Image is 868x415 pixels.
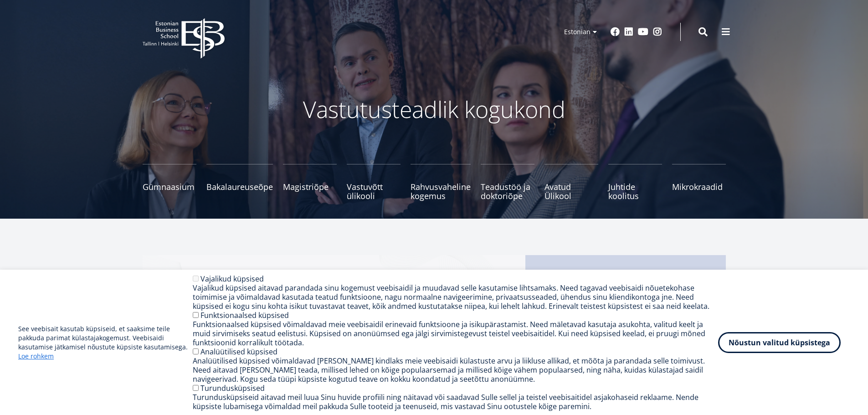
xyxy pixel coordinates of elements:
a: Teadustöö ja doktoriõpe [481,164,534,200]
label: Turundusküpsised [200,383,265,393]
div: Analüütilised küpsised võimaldavad [PERSON_NAME] kindlaks meie veebisaidi külastuste arvu ja liik... [193,356,718,384]
span: Mikrokraadid [672,182,726,191]
span: Bakalaureuseõpe [206,182,273,191]
span: Teadustöö ja doktoriõpe [481,182,534,200]
a: Linkedin [624,27,633,36]
span: Vastuvõtt ülikooli [347,182,401,200]
a: Instagram [653,27,662,36]
a: Vastuvõtt ülikooli [347,164,401,200]
a: Magistriõpe [283,164,337,200]
span: Rahvusvaheline kogemus [411,182,471,200]
div: Turundusküpsiseid aitavad meil luua Sinu huvide profiili ning näitavad või saadavad Sulle sellel ... [193,393,718,411]
a: Bakalaureuseõpe [206,164,273,200]
span: Magistriõpe [283,182,337,191]
p: See veebisait kasutab küpsiseid, et saaksime teile pakkuda parimat külastajakogemust. Veebisaidi ... [18,324,193,361]
a: Mikrokraadid [672,164,726,200]
label: Funktsionaalsed küpsised [200,310,289,320]
a: Avatud Ülikool [544,164,598,200]
div: Funktsionaalsed küpsised võimaldavad meie veebisaidil erinevaid funktsioone ja isikupärastamist. ... [193,320,718,347]
span: Avatud Ülikool [544,182,598,200]
a: Rahvusvaheline kogemus [411,164,471,200]
label: Vajalikud küpsised [200,274,264,284]
span: Gümnaasium [143,182,196,191]
a: Loe rohkem [18,352,54,361]
a: Facebook [611,27,620,36]
a: Youtube [638,27,648,36]
a: Gümnaasium [143,164,196,200]
label: Analüütilised küpsised [200,347,277,357]
p: Vastutusteadlik kogukond [193,96,676,123]
a: Juhtide koolitus [608,164,662,200]
div: Vajalikud küpsised aitavad parandada sinu kogemust veebisaidil ja muudavad selle kasutamise lihts... [193,283,718,311]
span: Juhtide koolitus [608,182,662,200]
button: Nõustun valitud küpsistega [718,332,841,353]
